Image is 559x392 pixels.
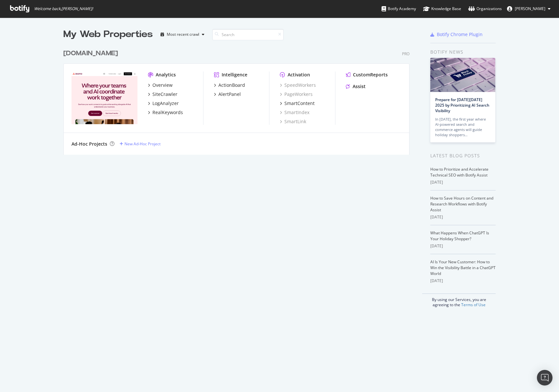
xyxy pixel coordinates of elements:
div: Intelligence [222,72,247,78]
a: Botify Chrome Plugin [430,31,483,38]
div: Organizations [468,6,502,12]
span: Welcome back, [PERSON_NAME] ! [34,6,93,11]
a: Overview [148,82,173,88]
div: In [DATE], the first year where AI-powered search and commerce agents will guide holiday shoppers… [435,117,490,137]
a: What Happens When ChatGPT Is Your Holiday Shopper? [430,230,489,242]
div: [DOMAIN_NAME] [63,49,118,58]
div: [DATE] [430,278,496,284]
div: SmartContent [284,100,315,107]
div: ActionBoard [218,82,245,88]
div: [DATE] [430,243,496,249]
div: LogAnalyzer [152,100,179,107]
a: ActionBoard [214,82,245,88]
div: SiteCrawler [152,91,177,98]
div: Botify Academy [382,6,416,12]
a: AI Is Your New Customer: How to Win the Visibility Battle in a ChatGPT World [430,259,496,276]
div: Open Intercom Messenger [537,370,552,385]
a: SmartContent [280,100,315,107]
a: SmartIndex [280,109,309,116]
a: How to Save Hours on Content and Research Workflows with Botify Assist [430,195,493,213]
div: Latest Blog Posts [430,152,496,159]
a: New Ad-Hoc Project [120,141,161,147]
div: Analytics [156,72,176,78]
div: grid [63,41,415,155]
div: Botify Chrome Plugin [437,31,483,38]
div: Activation [288,72,310,78]
div: By using our Services, you are agreeing to the [422,294,496,307]
div: Most recent crawl [167,33,199,36]
a: SiteCrawler [148,91,177,98]
a: [DOMAIN_NAME] [63,49,121,58]
button: [PERSON_NAME] [502,4,556,14]
div: Knowledge Base [423,6,461,12]
div: Overview [152,82,173,88]
div: AlertPanel [218,91,241,98]
a: CustomReports [346,72,388,78]
a: LogAnalyzer [148,100,179,107]
div: CustomReports [353,72,388,78]
a: RealKeywords [148,109,183,116]
div: [DATE] [430,179,496,185]
a: How to Prioritize and Accelerate Technical SEO with Botify Assist [430,166,488,178]
a: SpeedWorkers [280,82,316,88]
img: Prepare for Black Friday 2025 by Prioritizing AI Search Visibility [430,58,495,92]
a: Assist [346,83,366,90]
div: Ad-Hoc Projects [71,141,107,147]
button: Most recent crawl [158,29,207,40]
a: AlertPanel [214,91,241,98]
a: Prepare for [DATE][DATE] 2025 by Prioritizing AI Search Visibility [435,97,489,113]
div: Assist [353,83,366,90]
a: PageWorkers [280,91,313,98]
div: Botify news [430,48,496,56]
span: John Chung [515,6,545,11]
div: [DATE] [430,214,496,220]
div: RealKeywords [152,109,183,116]
a: SmartLink [280,118,306,125]
div: Pro [402,51,409,57]
a: Terms of Use [461,302,486,307]
img: www.asana.com [71,72,137,124]
div: New Ad-Hoc Project [124,141,161,147]
input: Search [212,29,284,40]
div: My Web Properties [63,28,153,41]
